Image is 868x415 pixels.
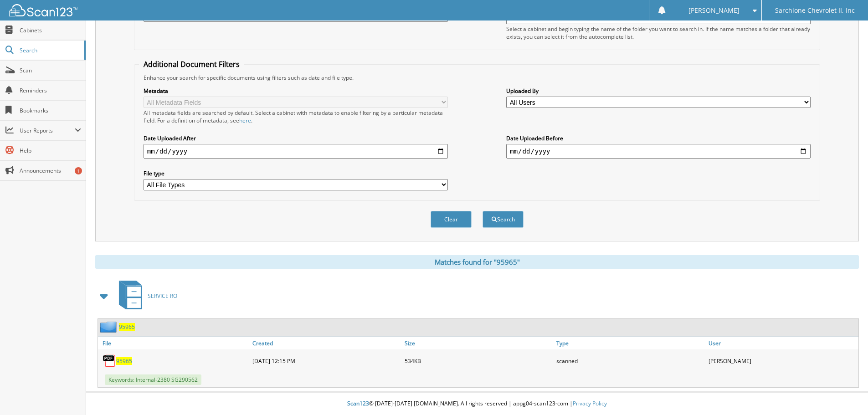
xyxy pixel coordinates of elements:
div: 1 [75,167,82,174]
div: [DATE] 12:15 PM [250,352,402,370]
input: start [144,144,448,159]
div: 534KB [402,352,555,370]
span: Reminders [20,87,81,94]
img: PDF.png [103,354,116,368]
span: Sarchione Chevrolet II, Inc [775,8,855,13]
span: Scan [20,67,81,74]
div: Select a cabinet and begin typing the name of the folder you want to search in. If the name match... [506,25,811,41]
span: Keywords: Internal-2380 SG290562 [105,374,201,385]
span: Search [20,46,80,54]
legend: Additional Document Filters [139,59,244,69]
a: SERVICE RO [113,278,177,314]
span: SERVICE RO [148,292,177,300]
label: Metadata [144,87,448,95]
input: end [506,144,811,159]
span: [PERSON_NAME] [688,8,740,13]
button: Clear [431,211,472,228]
span: Bookmarks [20,107,81,114]
label: Uploaded By [506,87,811,95]
a: Privacy Policy [573,400,607,407]
span: Help [20,147,81,154]
a: 95965 [119,323,135,331]
a: Size [402,337,555,349]
div: All metadata fields are searched by default. Select a cabinet with metadata to enable filtering b... [144,109,448,124]
label: File type [144,169,448,177]
button: Search [483,211,524,228]
div: Matches found for "95965" [95,255,859,269]
span: Announcements [20,167,81,174]
span: User Reports [20,127,75,134]
img: scan123-logo-white.svg [9,4,77,16]
a: File [98,337,250,349]
a: here [239,117,251,124]
a: 95965 [116,357,132,365]
label: Date Uploaded Before [506,134,811,142]
span: Scan123 [347,400,369,407]
img: folder2.png [100,321,119,333]
div: [PERSON_NAME] [706,352,858,370]
a: Type [554,337,706,349]
span: Cabinets [20,26,81,34]
div: Enhance your search for specific documents using filters such as date and file type. [139,74,815,82]
a: User [706,337,858,349]
a: Created [250,337,402,349]
div: © [DATE]-[DATE] [DOMAIN_NAME]. All rights reserved | appg04-scan123-com | [86,393,868,415]
label: Date Uploaded After [144,134,448,142]
div: scanned [554,352,706,370]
